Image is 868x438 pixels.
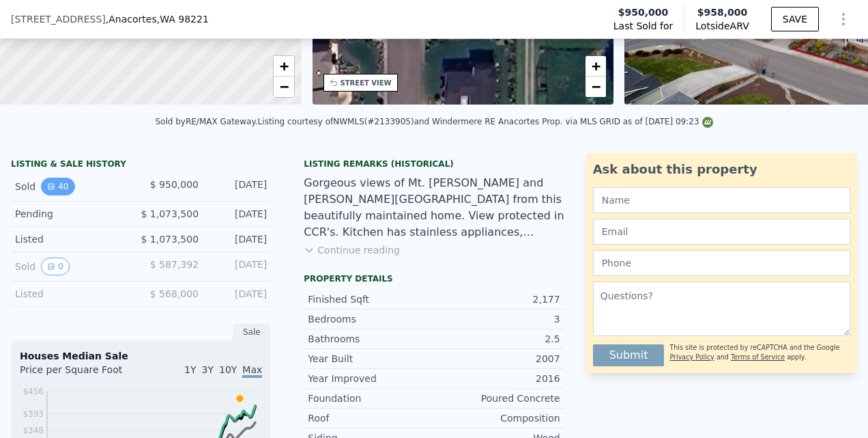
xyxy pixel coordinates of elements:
div: Year Built [308,352,434,366]
div: [DATE] [209,287,267,301]
img: NWMLS Logo [702,117,713,128]
div: Sold [15,178,130,195]
span: $ 950,000 [150,179,199,190]
div: Sold [15,258,130,275]
div: Ask about this property [593,160,850,179]
div: Listing courtesy of NWMLS (#2133905) and Windermere RE Anacortes Prop. via MLS GRID as of [DATE] ... [258,117,713,126]
button: Continue reading [304,243,400,257]
div: Composition [434,411,560,425]
button: SAVE [771,7,819,31]
span: , WA 98221 [157,14,209,25]
a: Zoom out [585,77,606,97]
div: Foundation [308,392,434,405]
tspan: $393 [23,409,44,419]
div: Houses Median Sale [20,349,262,363]
div: Pending [15,207,130,221]
a: Privacy Policy [669,353,714,361]
div: This site is protected by reCAPTCHA and the Google and apply. [669,339,850,366]
input: Email [593,219,850,245]
div: Listed [15,287,130,301]
div: [DATE] [209,207,267,221]
a: Zoom out [274,77,294,97]
span: 3Y [202,364,214,375]
div: Bathrooms [308,332,434,346]
div: Listing Remarks (Historical) [304,159,564,169]
button: Show Options [830,5,857,33]
input: Phone [593,250,850,276]
div: Poured Concrete [434,392,560,405]
span: 1Y [184,364,196,375]
input: Name [593,187,850,213]
div: STREET VIEW [341,78,392,88]
div: [DATE] [209,258,267,275]
div: Sold by RE/MAX Gateway . [155,117,257,126]
div: 2016 [434,372,560,385]
tspan: $348 [23,426,44,435]
span: $950,000 [618,5,669,19]
div: Bedrooms [308,312,434,326]
span: $ 568,000 [150,288,199,299]
button: Submit [593,344,665,366]
button: View historical data [41,178,74,195]
div: 2.5 [434,332,560,346]
div: LISTING & SALE HISTORY [11,159,271,172]
span: − [592,78,601,95]
span: − [279,78,288,95]
div: Year Improved [308,372,434,385]
div: 3 [434,312,560,326]
div: Listed [15,232,130,246]
button: View historical data [41,258,70,275]
span: $ 1,073,500 [141,234,199,245]
div: 2007 [434,352,560,366]
span: Lotside ARV [695,19,749,33]
span: 10Y [219,364,237,375]
a: Zoom in [585,56,606,77]
div: Sale [233,323,271,341]
div: Finished Sqft [308,292,434,306]
span: Last Sold for [613,19,674,33]
div: Property details [304,273,564,284]
span: + [279,57,288,74]
div: Price per Square Foot [20,363,141,385]
div: Gorgeous views of Mt. [PERSON_NAME] and [PERSON_NAME][GEOGRAPHIC_DATA] from this beautifully main... [304,175,564,241]
div: [DATE] [209,178,267,195]
a: Terms of Service [731,353,785,361]
span: $ 587,392 [150,259,199,270]
span: Max [242,364,262,378]
a: Zoom in [274,56,294,77]
span: [STREET_ADDRESS] [11,12,106,26]
span: $ 1,073,500 [141,208,199,219]
tspan: $456 [23,387,44,396]
span: , Anacortes [106,12,209,26]
div: [DATE] [209,232,267,246]
span: $958,000 [697,7,748,18]
div: Roof [308,411,434,425]
div: 2,177 [434,292,560,306]
span: + [592,57,601,74]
